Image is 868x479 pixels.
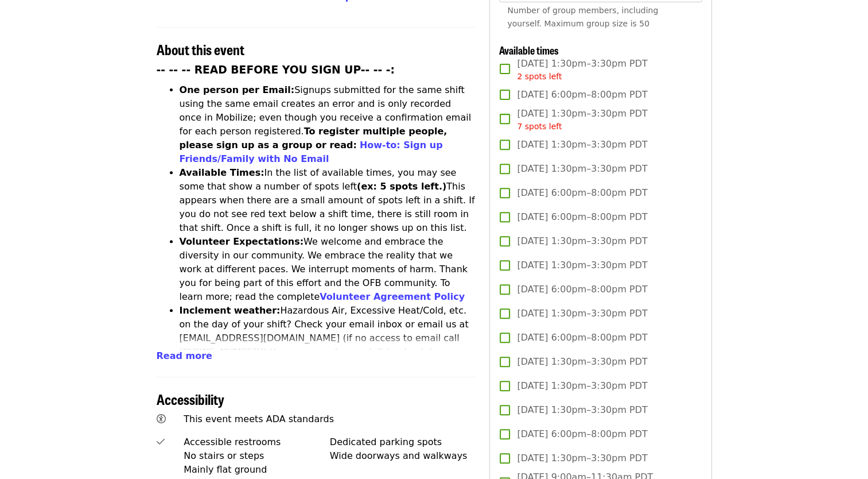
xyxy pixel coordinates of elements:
div: Dedicated parking spots [330,435,476,449]
span: [DATE] 6:00pm–8:00pm PDT [517,210,647,224]
span: Read more [157,350,212,361]
button: Read more [157,349,212,363]
strong: One person per Email: [180,84,295,95]
span: Available times [499,43,559,57]
strong: Available Times: [180,167,264,178]
div: Wide doorways and walkways [330,449,476,463]
span: [DATE] 6:00pm–8:00pm PDT [517,427,647,441]
span: [DATE] 1:30pm–3:30pm PDT [517,57,647,83]
i: universal-access icon [157,414,166,424]
li: Signups submitted for the same shift using the same email creates an error and is only recorded o... [180,83,476,166]
strong: To register multiple people, please sign up as a group or read: [180,126,447,150]
span: [DATE] 1:30pm–3:30pm PDT [517,403,647,417]
a: How-to: Sign up Friends/Family with No Email [180,140,443,164]
li: In the list of available times, you may see some that show a number of spots left This appears wh... [180,166,476,235]
strong: Inclement weather: [180,305,281,316]
span: [DATE] 1:30pm–3:30pm PDT [517,379,647,393]
span: [DATE] 1:30pm–3:30pm PDT [517,234,647,248]
span: Number of group members, including yourself. Maximum group size is 50 [507,6,658,28]
span: 2 spots left [517,72,562,81]
span: [DATE] 1:30pm–3:30pm PDT [517,451,647,465]
div: Accessible restrooms [184,435,330,449]
strong: (ex: 5 spots left.) [357,181,446,192]
span: [DATE] 6:00pm–8:00pm PDT [517,88,647,102]
strong: Volunteer Expectations: [180,236,304,247]
span: [DATE] 1:30pm–3:30pm PDT [517,138,647,152]
span: Accessibility [157,389,224,409]
span: [DATE] 1:30pm–3:30pm PDT [517,107,647,133]
span: This event meets ADA standards [184,414,334,424]
span: 7 spots left [517,122,562,131]
span: About this event [157,39,244,59]
span: [DATE] 6:00pm–8:00pm PDT [517,283,647,296]
li: We welcome and embrace the diversity in our community. We embrace the reality that we work at dif... [180,235,476,304]
span: [DATE] 1:30pm–3:30pm PDT [517,258,647,272]
i: check icon [157,436,165,447]
span: [DATE] 6:00pm–8:00pm PDT [517,331,647,345]
span: [DATE] 1:30pm–3:30pm PDT [517,355,647,369]
span: [DATE] 6:00pm–8:00pm PDT [517,186,647,200]
div: Mainly flat ground [184,463,330,477]
span: [DATE] 1:30pm–3:30pm PDT [517,307,647,320]
span: [DATE] 1:30pm–3:30pm PDT [517,162,647,176]
div: No stairs or steps [184,449,330,463]
li: Hazardous Air, Excessive Heat/Cold, etc. on the day of your shift? Check your email inbox or emai... [180,304,476,373]
strong: -- -- -- READ BEFORE YOU SIGN UP-- -- -: [157,64,395,76]
a: Volunteer Agreement Policy [320,291,465,302]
